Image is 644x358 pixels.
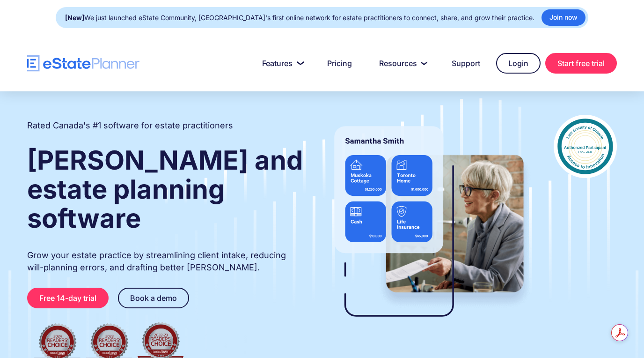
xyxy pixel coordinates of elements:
a: Book a demo [118,288,189,308]
img: estate planner showing wills to their clients, using eState Planner, a leading estate planning so... [323,115,535,335]
a: Login [496,53,541,74]
a: Free 14-day trial [27,288,109,308]
a: Start free trial [545,53,617,74]
a: Join now [542,9,585,26]
a: Resources [368,54,436,73]
h2: Rated Canada's #1 software for estate practitioners [27,119,233,132]
strong: [PERSON_NAME] and estate planning software [27,144,303,234]
div: We just launched eState Community, [GEOGRAPHIC_DATA]'s first online network for estate practition... [65,11,534,24]
p: Grow your estate practice by streamlining client intake, reducing will-planning errors, and draft... [27,249,304,274]
strong: [New] [65,14,84,22]
a: Features [251,54,311,73]
a: home [27,55,139,72]
a: Pricing [316,54,363,73]
a: Support [440,54,491,73]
